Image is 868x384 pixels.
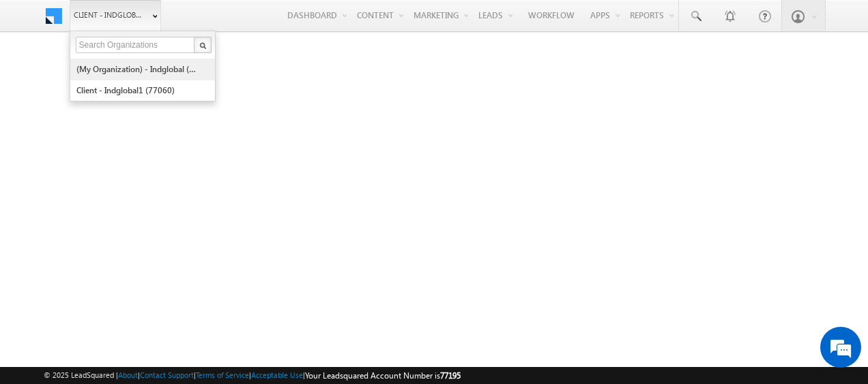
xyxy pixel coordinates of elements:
img: d_60004797649_company_0_60004797649 [23,71,57,89]
textarea: Type your message and hit 'Enter' [18,126,249,283]
a: About [118,370,138,379]
em: Start Chat [186,294,248,313]
a: Acceptable Use [251,370,303,379]
span: © 2025 LeadSquared | | | | | [44,369,461,382]
span: 77195 [440,370,461,381]
img: Search [199,42,206,49]
div: Minimize live chat window [224,7,257,39]
a: Terms of Service [196,370,249,379]
a: Contact Support [140,370,194,379]
a: (My Organization) - indglobal (48060) [76,59,201,80]
div: Chat with us now [71,71,229,89]
input: Search Organizations [76,37,196,53]
span: Client - indglobal2 (77195) [74,8,145,22]
span: Your Leadsquared Account Number is [305,370,461,381]
a: Client - indglobal1 (77060) [76,80,201,101]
